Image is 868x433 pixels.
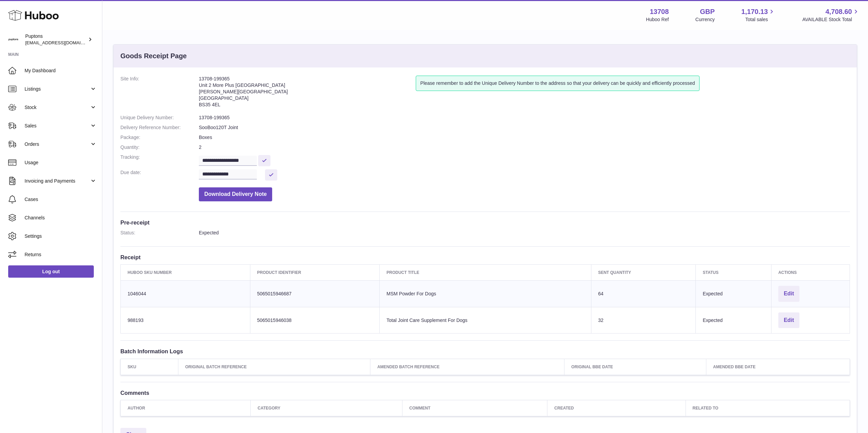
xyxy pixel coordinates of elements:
th: Product title [380,264,591,280]
dt: Delivery Reference Number: [120,124,199,131]
dd: Boxes [199,134,850,141]
a: 4,708.60 AVAILABLE Stock Total [802,7,860,23]
dt: Unique Delivery Number: [120,114,199,121]
th: Product Identifier [250,264,380,280]
th: SKU [121,359,178,375]
dd: 2 [199,144,850,151]
th: Amended Batch Reference [370,359,564,375]
dt: Due date: [120,169,199,181]
a: 1,170.13 Total sales [741,7,776,23]
dt: Quantity: [120,144,199,151]
th: Original Batch Reference [178,359,370,375]
th: Related to [686,400,850,416]
dd: 13708-199365 [199,114,850,121]
td: 5065015946038 [250,307,380,334]
dd: Expected [199,230,850,236]
td: Total Joint Care Supplement For Dogs [380,307,591,334]
span: Usage [25,159,97,166]
th: Amended BBE Date [706,359,850,375]
th: Category [251,400,402,416]
td: 1046044 [121,280,250,307]
div: Huboo Ref [646,16,669,23]
td: Expected [696,307,771,334]
a: Log out [8,265,94,278]
h3: Batch Information Logs [120,347,850,355]
span: Total sales [745,16,776,23]
dt: Site Info: [120,76,199,111]
h3: Receipt [120,253,850,261]
td: Expected [696,280,771,307]
span: Stock [25,104,90,111]
strong: 13708 [650,7,669,16]
span: Cases [25,196,97,203]
span: 1,170.13 [741,7,768,16]
div: Currency [695,16,715,23]
th: Comment [402,400,547,416]
img: hello@puptons.com [8,34,18,45]
span: Returns [25,251,97,258]
td: 5065015946687 [250,280,380,307]
dt: Status: [120,230,199,236]
dt: Tracking: [120,154,199,166]
h3: Goods Receipt Page [120,51,187,61]
span: [EMAIL_ADDRESS][DOMAIN_NAME] [25,40,100,45]
button: Download Delivery Note [199,187,272,201]
div: Please remember to add the Unique Delivery Number to the address so that your delivery can be qui... [416,76,699,91]
span: Sales [25,123,90,129]
span: Channels [25,215,97,221]
span: Invoicing and Payments [25,178,90,184]
button: Edit [778,286,799,302]
th: Original BBE Date [564,359,706,375]
div: Puptons [25,33,87,46]
dd: SooBoo120T Joint [199,124,850,131]
strong: GBP [700,7,715,16]
th: Sent Quantity [591,264,696,280]
th: Huboo SKU Number [121,264,250,280]
dt: Package: [120,134,199,141]
th: Created [547,400,686,416]
th: Status [696,264,771,280]
td: 32 [591,307,696,334]
span: AVAILABLE Stock Total [802,16,860,23]
span: Listings [25,86,90,92]
address: 13708-199365 Unit 2 More Plus [GEOGRAPHIC_DATA] [PERSON_NAME][GEOGRAPHIC_DATA] [GEOGRAPHIC_DATA] ... [199,76,416,111]
span: 4,708.60 [825,7,852,16]
h3: Comments [120,389,850,397]
th: Actions [771,264,850,280]
span: Settings [25,233,97,239]
td: MSM Powder For Dogs [380,280,591,307]
button: Edit [778,312,799,328]
h3: Pre-receipt [120,219,850,226]
td: 988193 [121,307,250,334]
td: 64 [591,280,696,307]
span: My Dashboard [25,67,97,74]
span: Orders [25,141,90,148]
th: Author [121,400,251,416]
